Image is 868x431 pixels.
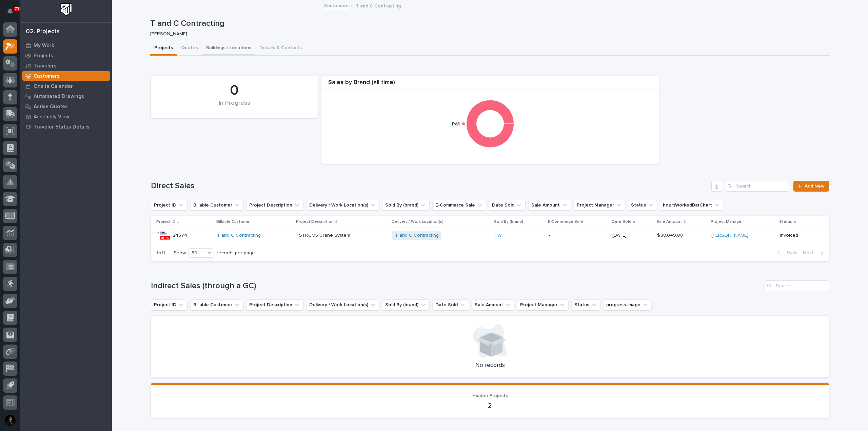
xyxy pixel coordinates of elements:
a: Automated Drawings [20,91,112,101]
p: Project ID [156,218,176,226]
p: Project Description [296,218,334,226]
p: Customers [34,73,60,79]
p: [PERSON_NAME] [150,31,825,37]
button: hoursWorkedBarChart [660,200,723,211]
text: PWI [452,122,459,126]
img: Workspace Logo [60,3,73,16]
h1: Indirect Sales (through a GC) [151,281,762,291]
p: 71 [15,6,19,11]
p: Traveler Status Details [34,124,90,130]
button: Project Manager [517,299,569,310]
div: 02. Projects [26,28,60,36]
p: T and C Contracting [150,19,827,28]
p: Sale Amount [656,218,682,226]
p: Onsite Calendar [34,83,73,90]
button: Billable Customer [190,299,243,310]
a: Onsite Calendar [20,81,112,91]
button: progress image [603,299,652,310]
span: Next [803,250,818,256]
button: Date Sold [489,200,526,211]
button: Next [800,250,829,256]
p: Invoiced [780,233,818,238]
p: records per page [217,250,255,256]
p: Active Quotes [34,104,68,110]
p: 24574 [173,231,189,238]
button: Sale Amount [528,200,571,211]
p: E-Commerce Sale [548,218,583,226]
button: Status [571,299,600,310]
a: Active Quotes [20,101,112,112]
div: In Progress [162,100,307,114]
a: Travelers [20,61,112,71]
button: Project Description [246,200,303,211]
button: Project Description [246,299,303,310]
span: Hidden Projects [472,393,508,398]
p: Automated Drawings [34,94,84,100]
p: Status [779,218,792,226]
p: Delivery / Work Location(s) [392,218,443,226]
a: Traveler Status Details [20,122,112,132]
p: Travelers [34,63,57,69]
p: Assembly View [34,114,69,120]
p: Project Manager [711,218,743,226]
p: 1 of 1 [151,245,171,261]
button: Delivery / Work Location(s) [306,200,379,211]
p: - [549,233,607,238]
p: Date Sold [612,218,631,226]
span: Add New [805,184,825,189]
a: Assembly View [20,112,112,122]
button: users-avatar [3,413,17,428]
a: Customers [324,1,348,9]
div: Notifications71 [8,8,17,19]
button: Notifications [3,4,17,18]
a: [PERSON_NAME] [711,233,748,238]
p: 2 [159,401,821,410]
a: Customers [20,71,112,81]
button: Project Manager [574,200,625,211]
button: Buildings / Locations [202,41,255,56]
button: Sale Amount [472,299,514,310]
a: T and C Contracting [395,233,439,238]
a: PWI [495,233,502,238]
button: Details & Contacts [255,41,306,56]
button: Project ID [151,299,188,310]
button: Status [628,200,657,211]
div: 0 [162,82,307,99]
p: No records [159,362,821,369]
button: Date Sold [432,299,469,310]
p: Sold By (brand) [494,218,523,226]
p: My Work [34,43,54,49]
a: My Work [20,40,112,51]
input: Search [725,181,789,192]
span: Back [783,250,797,256]
a: T and C Contracting [217,233,261,238]
p: [DATE] [612,233,652,238]
button: Back [772,250,800,256]
h1: Direct Sales [151,181,709,191]
a: Projects [20,51,112,61]
p: Projects [34,53,53,59]
p: T and C Contracting [356,2,401,9]
p: FSTRGM5 Crane System [297,231,352,238]
button: Quotes [177,41,202,56]
input: Search [765,280,829,291]
button: Sold By (brand) [382,299,430,310]
p: Show [174,250,186,256]
button: Delivery / Work Location(s) [306,299,379,310]
button: Billable Customer [190,200,243,211]
tr: 2457424574 T and C Contracting FSTRGM5 Crane SystemFSTRGM5 Crane System T and C Contracting PWI -... [151,228,829,243]
button: Projects [150,41,177,56]
p: $ 88,049.00 [657,231,685,238]
div: Sales by Brand (all time) [321,79,659,90]
div: 30 [189,250,205,257]
button: Sold By (brand) [382,200,430,211]
button: Project ID [151,200,188,211]
p: Billable Customer [216,218,251,226]
button: E-Commerce Sale [432,200,486,211]
a: Add New [793,181,829,192]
